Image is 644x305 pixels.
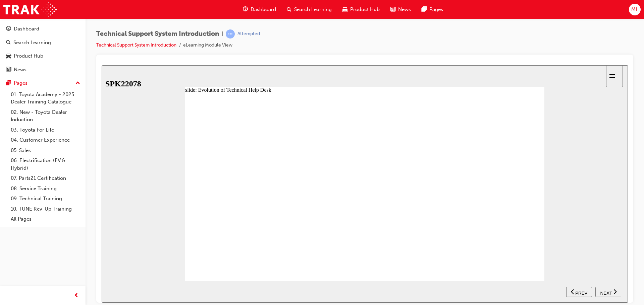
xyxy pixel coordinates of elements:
span: search-icon [6,40,11,46]
span: PREV [474,225,486,230]
nav: slide navigation [465,216,520,237]
a: 03. Toyota For Life [8,125,83,135]
a: 04. Customer Experience [8,135,83,145]
a: 05. Sales [8,145,83,156]
button: Pages [3,77,83,89]
span: ML [631,6,638,13]
a: car-iconProduct Hub [337,3,385,16]
a: 08. Service Training [8,183,83,194]
div: News [14,66,26,74]
a: Product Hub [3,50,83,62]
span: guage-icon [243,5,248,14]
div: Search Learning [13,39,51,47]
span: Technical Support System Introduction [96,30,219,38]
a: 07. Parts21 Certification [8,173,83,183]
div: Dashboard [14,25,39,33]
button: next [494,222,520,232]
span: NEXT [498,225,510,230]
a: 01. Toyota Academy - 2025 Dealer Training Catalogue [8,89,83,107]
span: up-icon [75,79,80,88]
a: 10. TUNE Rev-Up Training [8,204,83,214]
a: Dashboard [3,23,83,35]
a: News [3,64,83,76]
button: ML [629,4,641,15]
div: Product Hub [14,52,43,60]
span: guage-icon [6,26,11,32]
span: news-icon [6,67,11,73]
a: guage-iconDashboard [237,3,281,16]
a: news-iconNews [385,3,416,16]
span: Dashboard [251,6,276,13]
span: car-icon [6,53,11,59]
span: Pages [429,6,443,13]
span: pages-icon [6,80,11,86]
button: previous [465,222,490,232]
a: Search Learning [3,36,83,49]
span: car-icon [342,5,347,14]
span: | [222,30,223,38]
a: 09. Technical Training [8,194,83,204]
img: Trak [3,2,57,17]
span: News [398,6,411,13]
span: prev-icon [74,292,79,300]
a: Technical Support System Introduction [96,42,176,48]
a: pages-iconPages [416,3,448,16]
span: pages-icon [422,5,427,14]
div: Pages [14,79,28,87]
span: search-icon [287,5,291,14]
a: 06. Electrification (EV & Hybrid) [8,155,83,173]
span: Product Hub [350,6,380,13]
span: learningRecordVerb_ATTEMPT-icon [226,29,235,39]
a: All Pages [8,214,83,224]
a: search-iconSearch Learning [281,3,337,16]
span: news-icon [390,5,395,14]
li: eLearning Module View [183,42,232,49]
button: DashboardSearch LearningProduct HubNews [3,21,83,77]
a: 02. New - Toyota Dealer Induction [8,107,83,125]
span: Search Learning [294,6,332,13]
div: Attempted [237,31,260,37]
